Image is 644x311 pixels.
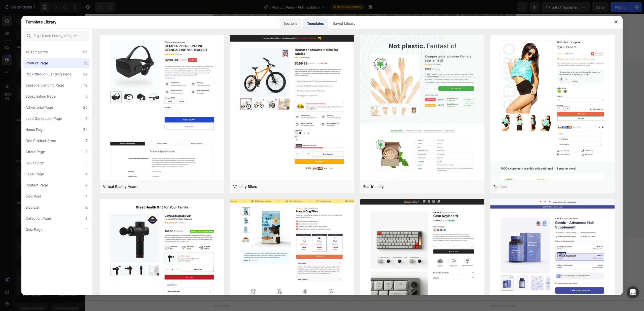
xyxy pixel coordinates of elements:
[129,65,430,77] p: Customers Also Bought
[139,187,228,194] div: £125.00
[83,127,88,133] div: 24
[85,182,88,188] div: 2
[85,193,88,199] div: 4
[139,27,145,33] img: Judgeme.png
[85,116,88,122] div: 2
[25,204,40,210] div: Blog List
[149,27,201,33] div: [DOMAIN_NAME] - Review Widget
[85,171,88,177] div: 4
[25,193,41,199] div: Blog Post
[25,15,56,29] h2: Template Library
[264,249,291,254] span: from URL or image
[83,104,88,110] div: 20
[85,204,88,210] div: 2
[25,182,48,188] div: Contact Page
[25,149,45,155] div: About Page
[25,49,48,55] div: All Templates
[303,18,328,29] div: Templates
[223,249,258,254] span: inspired by CRO experts
[225,243,256,248] div: Choose templates
[139,94,228,183] a: The Putting Box
[235,94,324,183] a: The Putting Gate
[25,71,71,77] div: Click-through Landing Page
[233,184,257,190] div: Vélocity Bikes
[332,196,420,203] h2: The Putting Guide
[129,146,135,152] button: Carousel Back Arrow
[25,227,43,233] div: Quiz Page
[23,31,90,41] input: E.g.: Black Friday, Sale, etc.
[25,60,48,66] div: Product Page
[135,24,205,36] button: Judge.me - Review Widget
[25,127,45,133] div: Home Page
[627,286,639,298] div: Open Intercom Messenger
[86,138,88,144] div: 7
[25,93,56,99] div: Subscription Page
[83,71,88,77] div: 22
[86,160,88,166] div: 1
[85,149,88,155] div: 3
[25,215,51,221] div: Collection Page
[329,18,360,29] div: Saved Library
[25,138,56,144] div: One Product Store
[25,104,53,110] div: Advertorial Page
[86,227,88,233] div: 1
[268,232,292,237] span: Add section
[302,243,333,248] div: Add blank section
[82,49,88,55] div: 116
[25,160,44,166] div: FAQs Page
[235,196,324,203] h2: The Putting Gate
[103,184,138,190] div: Virtual Reality Heads
[84,60,88,66] div: 16
[493,184,507,190] div: Fashion
[363,184,384,190] div: Eco-friendly
[139,196,228,203] h2: The Putting Box
[85,215,88,221] div: 3
[25,171,44,177] div: Legal Page
[298,249,336,254] span: then drag & drop elements
[332,94,420,183] a: The Putting Guide
[424,146,430,152] button: Carousel Next Arrow
[279,18,301,29] div: Sections
[25,82,64,88] div: Seasonal Landing Page
[25,116,62,122] div: Lead Generation Page
[265,243,291,248] div: Generate layout
[84,82,88,88] div: 19
[235,187,324,194] div: £49.99
[332,187,420,194] div: £49.99
[86,93,88,99] div: 5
